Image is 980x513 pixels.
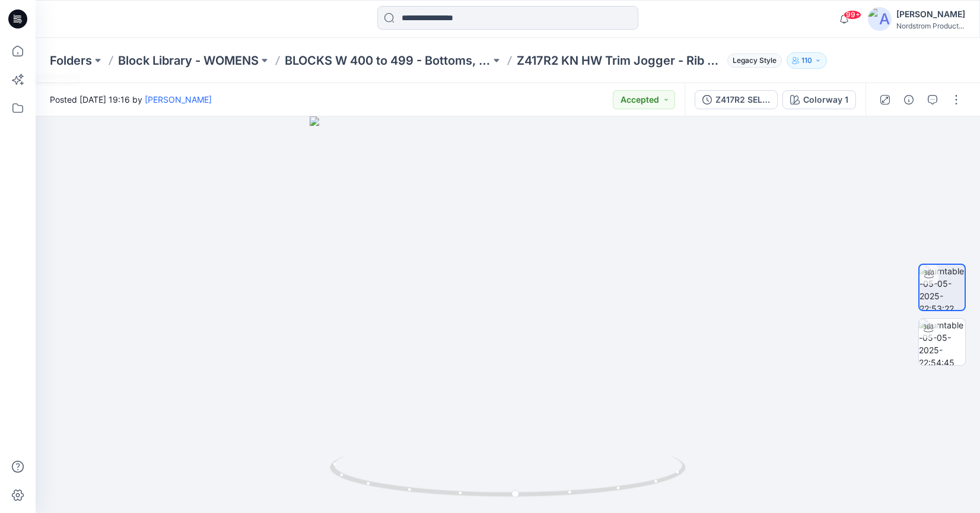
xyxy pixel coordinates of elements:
[919,265,965,310] img: turntable-05-05-2025-22:53:22
[145,94,212,104] a: [PERSON_NAME]
[844,10,861,20] span: 99+
[782,90,856,109] button: Colorway 1
[50,93,212,106] span: Posted [DATE] 19:16 by
[803,93,848,106] div: Colorway 1
[919,319,965,365] img: turntable-05-05-2025-22:54:45
[285,52,491,69] a: BLOCKS W 400 to 499 - Bottoms, Shorts
[727,53,782,68] span: Legacy Style
[517,52,723,69] p: Z417R2 KN HW Trim Jogger - Rib WB
[723,52,782,69] button: Legacy Style
[899,90,918,109] button: Details
[896,21,965,30] div: Nordstrom Product...
[896,7,965,21] div: [PERSON_NAME]
[787,52,827,69] button: 110
[715,93,770,106] div: Z417R2 SELF WB -Zeltek Lite
[118,52,259,69] a: Block Library - WOMENS
[50,52,92,69] a: Folders
[695,90,778,109] button: Z417R2 SELF WB -Zeltek Lite
[801,54,812,67] p: 110
[868,7,892,31] img: avatar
